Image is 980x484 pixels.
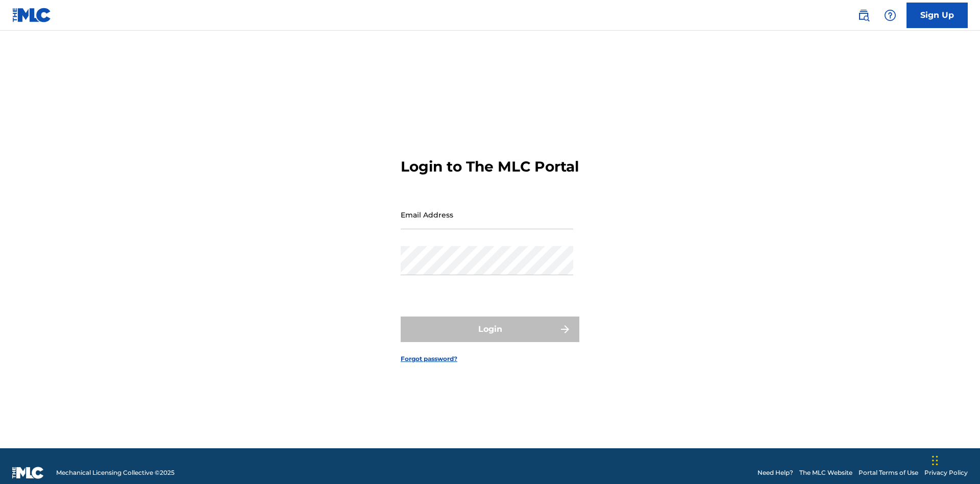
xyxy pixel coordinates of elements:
a: Sign Up [906,3,968,28]
img: help [884,9,896,21]
div: Drag [932,445,938,476]
img: MLC Logo [12,8,52,22]
a: Portal Terms of Use [859,468,918,477]
a: Public Search [853,5,874,26]
a: Forgot password? [401,354,457,364]
a: Privacy Policy [924,468,968,477]
a: Need Help? [757,468,793,477]
div: Help [880,5,900,26]
iframe: Chat Widget [929,435,980,484]
img: search [857,9,870,21]
span: Mechanical Licensing Collective © 2025 [56,468,175,477]
h3: Login to The MLC Portal [401,158,579,176]
img: logo [12,467,44,479]
a: The MLC Website [799,468,852,477]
